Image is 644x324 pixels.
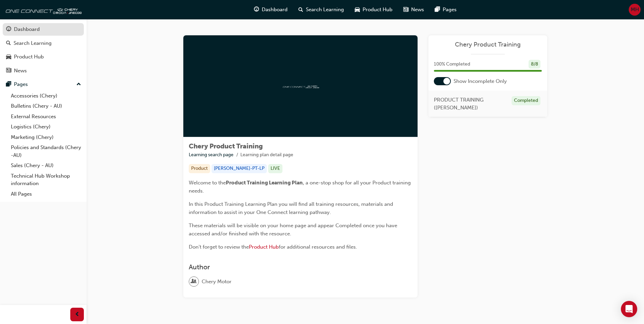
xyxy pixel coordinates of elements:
a: Policies and Standards (Chery -AU) [8,142,84,160]
span: These materials will be visible on your home page and appear Completed once you have accessed and... [189,222,399,237]
div: Product Hub [14,53,44,61]
button: Pages [3,78,84,91]
span: Pages [443,6,457,14]
span: news-icon [403,5,408,14]
div: Dashboard [14,25,40,33]
a: Dashboard [3,23,84,36]
a: Chery Product Training [434,41,542,49]
a: news-iconNews [398,3,429,17]
a: pages-iconPages [429,3,462,17]
a: Learning search page [189,152,234,158]
img: oneconnect [282,83,319,89]
span: Dashboard [262,6,288,14]
a: guage-iconDashboard [249,3,293,17]
a: Technical Hub Workshop information [8,171,84,189]
h3: Author [189,263,412,271]
a: All Pages [8,189,84,199]
a: car-iconProduct Hub [349,3,398,17]
span: guage-icon [6,26,11,33]
span: search-icon [6,40,11,47]
span: 100 % Completed [434,60,470,68]
a: Product Hub [3,51,84,63]
a: Product Hub [249,244,279,250]
li: Learning plan detail page [240,151,293,159]
span: pages-icon [6,82,11,88]
span: search-icon [298,5,303,14]
a: Sales (Chery - AU) [8,160,84,171]
span: prev-icon [75,310,80,319]
div: [PERSON_NAME]-PT-LP [211,164,267,173]
div: 8 / 8 [529,60,540,69]
a: Marketing (Chery) [8,132,84,143]
a: Logistics (Chery) [8,122,84,132]
span: up-icon [76,80,81,89]
span: Don't forget to review the [189,244,249,250]
a: News [3,65,84,77]
div: News [14,67,27,75]
span: guage-icon [254,5,259,14]
a: External Resources [8,111,84,122]
span: car-icon [355,5,360,14]
span: MH [631,6,639,14]
span: for additional resources and files. [279,244,357,250]
span: Welcome to the [189,180,226,186]
a: Search Learning [3,37,84,50]
span: Product Hub [363,6,392,14]
span: Chery Product Training [189,142,263,150]
a: Accessories (Chery) [8,91,84,101]
div: LIVE [268,164,282,173]
a: search-iconSearch Learning [293,3,349,17]
span: , a one-stop shop for all your Product training needs. [189,180,412,194]
div: Open Intercom Messenger [621,301,637,317]
span: Search Learning [306,6,344,14]
div: Pages [14,80,28,88]
span: PRODUCT TRAINING ([PERSON_NAME]) [434,96,506,111]
button: DashboardSearch LearningProduct HubNews [3,22,84,78]
a: Bulletins (Chery - AU) [8,101,84,111]
img: oneconnect [3,3,81,16]
span: Chery Motor [202,278,232,286]
span: Product Training Learning Plan [226,180,303,186]
span: News [411,6,424,14]
span: pages-icon [435,5,440,14]
div: Search Learning [14,39,52,47]
div: Completed [512,96,540,105]
span: news-icon [6,68,11,74]
span: user-icon [191,277,196,286]
div: Product [189,164,210,173]
button: MH [629,4,641,16]
span: In this Product Training Learning Plan you will find all training resources, materials and inform... [189,201,394,215]
span: car-icon [6,54,11,60]
span: Show Incomplete Only [454,77,507,85]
